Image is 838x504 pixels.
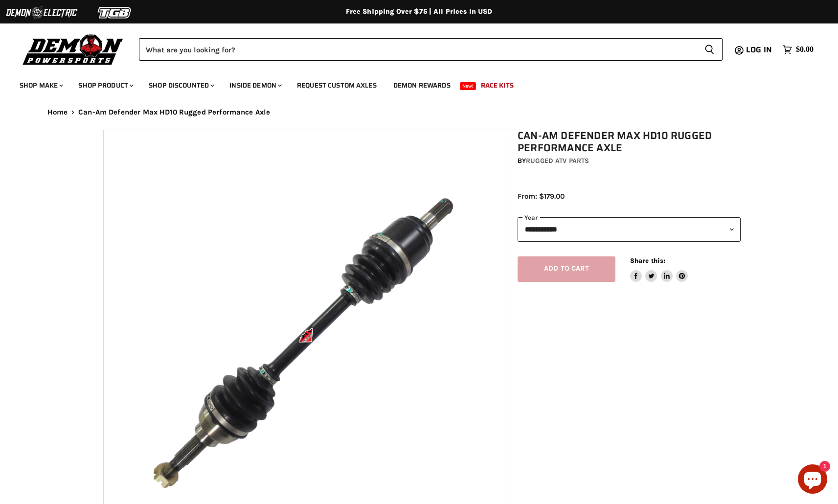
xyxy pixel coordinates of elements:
[518,192,565,201] span: From: $179.00
[28,7,811,16] div: Free Shipping Over $75 | All Prices In USD
[386,75,458,95] a: Demon Rewards
[139,38,723,61] form: Product
[518,156,741,166] div: by
[796,45,814,54] span: $0.00
[518,130,741,154] h1: Can-Am Defender Max HD10 Rugged Performance Axle
[474,75,521,95] a: Race Kits
[71,75,139,95] a: Shop Product
[28,108,811,116] nav: Breadcrumbs
[12,71,811,95] ul: Main menu
[630,256,688,282] aside: Share this:
[78,3,152,22] img: TGB Logo 2
[795,464,830,496] inbox-online-store-chat: Shopify online store chat
[630,257,665,264] span: Share this:
[12,75,69,95] a: Shop Make
[526,157,589,165] a: Rugged ATV Parts
[222,75,288,95] a: Inside Demon
[778,43,818,57] a: $0.00
[460,82,476,90] span: New!
[20,32,127,67] img: Demon Powersports
[697,38,723,61] button: Search
[290,75,384,95] a: Request Custom Axles
[139,38,697,61] input: Search
[5,3,78,22] img: Demon Electric Logo 2
[742,46,778,54] a: Log in
[746,44,772,56] span: Log in
[141,75,220,95] a: Shop Discounted
[78,108,270,116] span: Can-Am Defender Max HD10 Rugged Performance Axle
[47,108,68,116] a: Home
[518,217,741,241] select: year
